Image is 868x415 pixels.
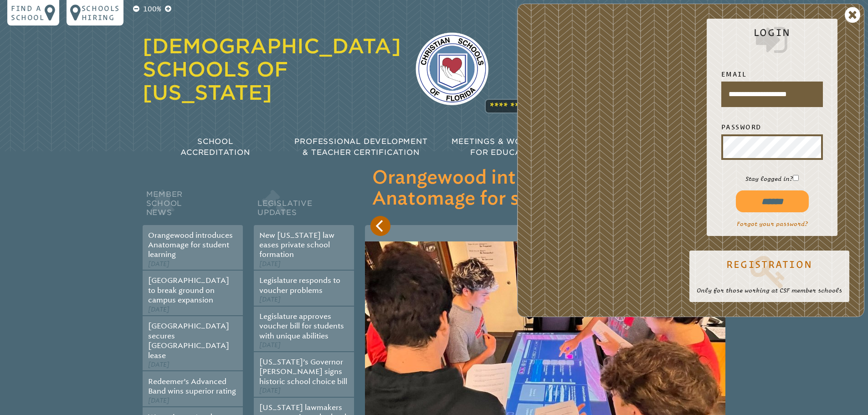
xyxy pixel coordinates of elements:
h3: Orangewood introduces Anatomage for student learning [372,168,718,210]
p: Only for those working at CSF member schools [697,286,842,295]
h2: Legislative Updates [254,188,354,225]
a: [DEMOGRAPHIC_DATA] Schools of [US_STATE] [143,34,401,104]
span: [DATE] [259,296,281,303]
label: Email [721,69,823,80]
a: New [US_STATE] law eases private school formation [259,231,334,259]
label: Password [721,122,823,133]
span: [DATE] [148,260,169,268]
span: [DATE] [148,397,169,405]
span: Professional Development & Teacher Certification [294,137,427,157]
span: [DATE] [259,341,281,349]
button: Previous [370,216,390,236]
a: [GEOGRAPHIC_DATA] secures [GEOGRAPHIC_DATA] lease [148,322,229,359]
a: Forgot your password? [737,220,808,227]
a: Legislature responds to voucher problems [259,276,340,294]
span: [DATE] [148,361,169,369]
p: Schools Hiring [82,4,120,22]
p: The agency that [US_STATE]’s [DEMOGRAPHIC_DATA] schools rely on for best practices in accreditati... [503,38,726,111]
span: [DATE] [148,306,169,313]
a: Redeemer’s Advanced Band wins superior rating [148,377,236,395]
span: School Accreditation [180,137,250,157]
h2: Member School News [143,188,243,225]
h2: Login [714,27,830,58]
span: [DATE] [259,387,281,395]
p: 100% [141,4,163,15]
p: Stay logged in? [714,174,830,183]
a: Registration [697,253,842,290]
a: [US_STATE]’s Governor [PERSON_NAME] signs historic school choice bill [259,358,347,386]
p: Find a school [11,4,45,22]
img: csf-logo-web-colors.png [416,32,488,105]
a: [GEOGRAPHIC_DATA] to break ground on campus expansion [148,276,229,304]
a: Legislature approves voucher bill for students with unique abilities [259,312,344,340]
span: [DATE] [259,260,281,268]
a: Orangewood introduces Anatomage for student learning [148,231,233,259]
span: Meetings & Workshops for Educators [452,137,563,157]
